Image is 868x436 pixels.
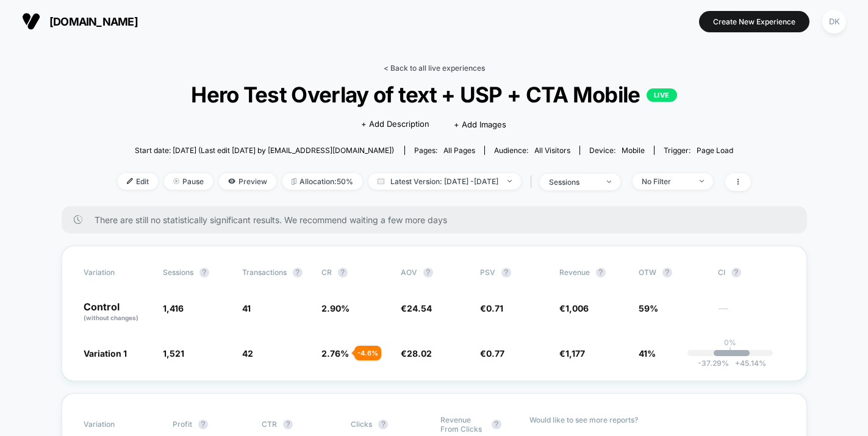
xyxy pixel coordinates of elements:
[822,10,846,34] div: DK
[163,303,184,313] span: 1,416
[639,303,658,313] span: 59%
[596,268,606,277] button: ?
[698,359,729,368] span: -37.29 %
[293,268,303,277] button: ?
[819,9,850,34] button: DK
[579,146,654,155] span: Device:
[199,268,209,277] button: ?
[639,348,656,359] span: 41%
[440,415,486,434] span: Revenue From Clicks
[607,180,611,183] img: end
[292,178,296,185] img: rebalance
[647,88,677,102] p: LIVE
[662,268,672,277] button: ?
[321,348,349,359] span: 2.76 %
[480,348,504,359] span: €
[639,268,706,277] span: OTW
[242,268,287,277] span: Transactions
[529,415,785,424] p: Would like to see more reports?
[731,268,741,277] button: ?
[163,348,184,359] span: 1,521
[84,348,127,359] span: Variation 1
[622,146,645,155] span: mobile
[454,120,506,129] span: + Add Images
[486,303,503,313] span: 0.71
[718,268,785,277] span: CI
[127,178,133,184] img: edit
[384,63,485,73] a: < Back to all live experiences
[549,177,598,187] div: sessions
[173,178,179,184] img: end
[414,146,475,155] div: Pages:
[724,338,736,347] p: 0%
[565,303,589,313] span: 1,006
[84,302,151,323] p: Control
[729,359,766,368] span: 45.14 %
[283,420,293,429] button: ?
[135,146,394,155] span: Start date: [DATE] (Last edit [DATE] by [EMAIL_ADDRESS][DOMAIN_NAME])
[321,268,332,277] span: CR
[494,146,570,155] div: Audience:
[378,178,384,184] img: calendar
[401,268,417,277] span: AOV
[401,303,432,313] span: €
[697,146,733,155] span: Page Load
[642,177,690,186] div: No Filter
[163,268,193,277] span: Sessions
[354,346,381,360] div: - 4.6 %
[282,173,362,190] span: Allocation: 50%
[534,146,570,155] span: All Visitors
[407,348,432,359] span: 28.02
[735,359,740,368] span: +
[118,173,158,190] span: Edit
[361,118,429,130] span: + Add Description
[338,268,348,277] button: ?
[527,173,540,191] span: |
[49,15,138,28] span: [DOMAIN_NAME]
[559,348,585,359] span: €
[501,268,511,277] button: ?
[480,268,495,277] span: PSV
[401,348,432,359] span: €
[407,303,432,313] span: 24.54
[699,11,809,32] button: Create New Experience
[84,314,138,321] span: (without changes)
[508,180,512,182] img: end
[321,303,350,313] span: 2.90 %
[84,415,151,434] span: Variation
[18,12,142,31] button: [DOMAIN_NAME]
[700,180,704,182] img: end
[423,268,433,277] button: ?
[173,420,192,429] span: Profit
[242,348,253,359] span: 42
[559,268,590,277] span: Revenue
[351,420,372,429] span: Clicks
[443,146,475,155] span: all pages
[95,215,783,225] span: There are still no statistically significant results. We recommend waiting a few more days
[378,420,388,429] button: ?
[242,303,251,313] span: 41
[262,420,277,429] span: CTR
[22,12,40,30] img: Visually logo
[219,173,276,190] span: Preview
[486,348,504,359] span: 0.77
[664,146,733,155] div: Trigger:
[198,420,208,429] button: ?
[149,82,719,107] span: Hero Test Overlay of text + USP + CTA Mobile
[84,268,151,277] span: Variation
[480,303,503,313] span: €
[565,348,585,359] span: 1,177
[729,347,731,356] p: |
[164,173,213,190] span: Pause
[492,420,501,429] button: ?
[718,305,785,323] span: ---
[368,173,521,190] span: Latest Version: [DATE] - [DATE]
[559,303,589,313] span: €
